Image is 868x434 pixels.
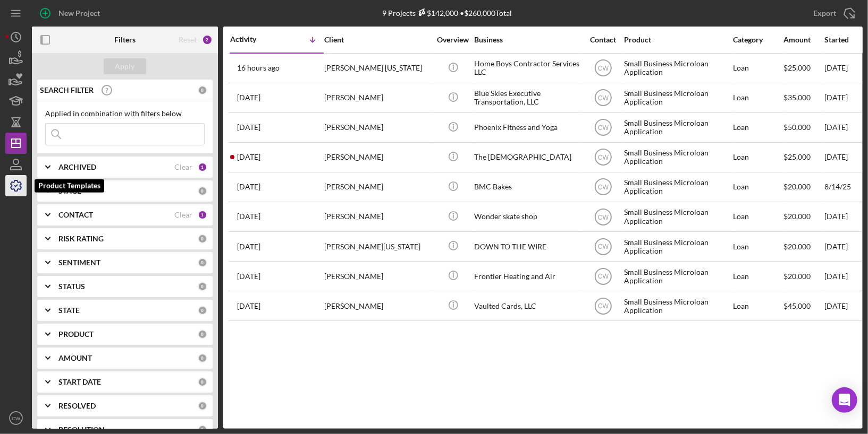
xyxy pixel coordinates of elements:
[104,58,146,74] button: Apply
[324,54,431,82] div: [PERSON_NAME] [US_STATE]
[783,93,811,102] span: $35,000
[783,123,811,132] span: $50,000
[237,93,260,102] time: 2025-09-11 13:17
[433,36,473,44] div: Overview
[624,84,730,112] div: Small Business Microloan Application
[832,387,857,413] div: Open Intercom Messenger
[624,292,730,320] div: Small Business Microloan Application
[733,262,782,290] div: Loan
[598,273,609,280] text: CW
[174,163,192,171] div: Clear
[237,212,260,221] time: 2025-08-10 17:54
[237,302,260,310] time: 2025-07-29 20:33
[474,114,580,142] div: Phoenix FItness and Yoga
[783,182,811,191] span: $20,000
[474,292,580,320] div: Vaulted Cards, LLC
[198,186,207,196] div: 0
[237,153,260,161] time: 2025-08-25 20:52
[324,292,431,320] div: [PERSON_NAME]
[624,54,730,82] div: Small Business Microloan Application
[474,173,580,201] div: BMC Bakes
[324,232,431,261] div: [PERSON_NAME][US_STATE]
[783,301,811,310] span: $45,000
[58,258,100,267] b: SENTIMENT
[783,36,823,44] div: Amount
[58,3,100,24] div: New Project
[474,203,580,231] div: Wonder skate shop
[733,54,782,82] div: Loan
[733,232,782,261] div: Loan
[783,63,811,72] span: $25,000
[624,143,730,171] div: Small Business Microloan Application
[783,212,811,221] span: $20,000
[474,232,580,261] div: DOWN TO THE WIRE
[324,36,431,44] div: Client
[58,187,81,195] b: STAGE
[40,86,94,94] b: SEARCH FILTER
[733,292,782,320] div: Loan
[624,36,730,44] div: Product
[198,258,207,267] div: 0
[198,329,207,339] div: 0
[783,272,811,281] span: $20,000
[32,3,111,24] button: New Project
[474,36,580,44] div: Business
[115,58,135,74] div: Apply
[624,173,730,201] div: Small Business Microloan Application
[202,34,213,45] div: 2
[624,114,730,142] div: Small Business Microloan Application
[624,262,730,290] div: Small Business Microloan Application
[58,235,104,243] b: RISK RATING
[598,65,609,72] text: CW
[237,123,260,132] time: 2025-09-11 00:40
[474,54,580,82] div: Home Boys Contractor Services LLC
[198,162,207,172] div: 1
[416,8,459,18] div: $142,000
[583,36,623,44] div: Contact
[324,143,431,171] div: [PERSON_NAME]
[598,94,609,102] text: CW
[474,84,580,112] div: Blue Skies Executive Transportation, LLC
[58,426,105,434] b: RESOLUTION
[598,184,609,191] text: CW
[58,402,96,410] b: RESOLVED
[733,143,782,171] div: Loan
[733,173,782,201] div: Loan
[624,232,730,261] div: Small Business Microloan Application
[624,203,730,231] div: Small Business Microloan Application
[58,306,80,315] b: STATE
[324,84,431,112] div: [PERSON_NAME]
[198,234,207,244] div: 0
[58,378,101,386] b: START DATE
[58,330,94,338] b: PRODUCT
[58,354,92,362] b: AMOUNT
[114,36,136,44] b: Filters
[783,152,811,161] span: $25,000
[783,242,811,251] span: $20,000
[383,8,512,18] div: 9 Projects • $260,000 Total
[198,85,207,95] div: 0
[733,114,782,142] div: Loan
[12,415,21,421] text: CW
[324,203,431,231] div: [PERSON_NAME]
[598,213,609,221] text: CW
[45,109,205,118] div: Applied in combination with filters below
[58,211,93,219] b: CONTACT
[198,210,207,220] div: 1
[179,36,197,44] div: Reset
[803,3,863,24] button: Export
[198,306,207,315] div: 0
[237,242,260,251] time: 2025-08-05 02:39
[324,173,431,201] div: [PERSON_NAME]
[237,64,280,72] time: 2025-09-16 02:59
[474,262,580,290] div: Frontier Heating and Air
[598,154,609,161] text: CW
[733,84,782,112] div: Loan
[474,143,580,171] div: The [DEMOGRAPHIC_DATA]
[5,407,27,429] button: CW
[324,114,431,142] div: [PERSON_NAME]
[198,282,207,291] div: 0
[324,262,431,290] div: [PERSON_NAME]
[237,183,260,191] time: 2025-08-25 20:43
[58,282,85,291] b: STATUS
